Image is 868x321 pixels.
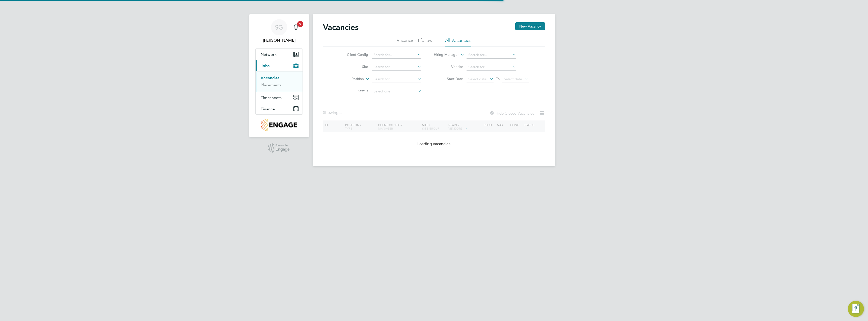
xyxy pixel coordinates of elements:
[291,19,301,35] a: 9
[430,52,459,57] label: Hiring Manager
[490,111,534,116] label: Hide Closed Vacancies
[256,71,303,92] div: Jobs
[372,52,421,59] input: Search for...
[515,22,545,30] button: New Vacancy
[261,52,277,57] span: Network
[255,19,303,43] a: SG[PERSON_NAME]
[467,52,516,59] input: Search for...
[276,143,290,147] span: Powered by
[323,110,343,115] div: Showing
[297,21,303,27] span: 9
[445,37,471,46] li: All Vacancies
[339,89,368,93] label: Status
[467,64,516,71] input: Search for...
[372,76,421,83] input: Search for...
[504,77,522,81] span: Select date
[372,88,421,95] input: Select one
[261,119,297,131] img: countryside-properties-logo-retina.png
[268,143,290,153] a: Powered byEngage
[255,37,303,43] span: Sam Grey
[255,119,303,131] a: Go to home page
[468,77,486,81] span: Select date
[323,22,359,32] h2: Vacancies
[434,77,463,81] label: Start Date
[261,83,282,87] a: Placements
[275,24,283,31] span: SG
[256,103,303,114] button: Finance
[495,76,501,82] span: To
[256,60,303,71] button: Jobs
[261,76,279,80] a: Vacancies
[276,147,290,152] span: Engage
[256,92,303,103] button: Timesheets
[256,49,303,60] button: Network
[261,95,282,100] span: Timesheets
[372,64,421,71] input: Search for...
[397,37,432,46] li: Vacancies I follow
[249,14,309,137] nav: Main navigation
[339,52,368,57] label: Client Config
[339,64,368,69] label: Site
[434,64,463,69] label: Vendor
[848,301,864,317] button: Engage Resource Center
[335,77,364,82] label: Position
[261,63,269,68] span: Jobs
[261,107,275,111] span: Finance
[339,110,342,115] span: ...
